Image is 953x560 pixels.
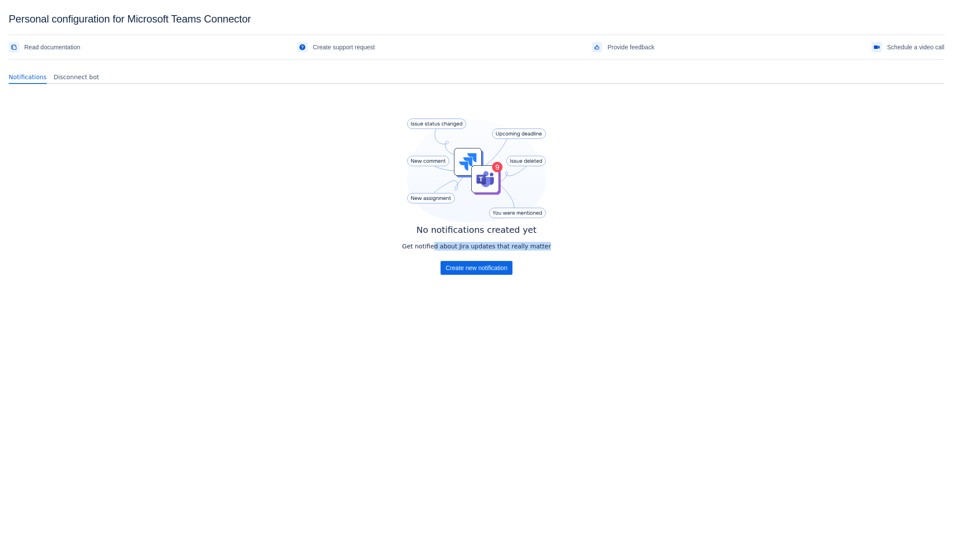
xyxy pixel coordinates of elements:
[873,44,880,51] span: videoCall
[9,13,944,25] div: Personal configuration for Microsoft Teams Connector
[299,44,306,51] span: support
[313,40,375,54] span: Create support request
[402,225,551,235] h4: No notifications created yet
[593,44,600,51] span: feedback
[607,40,654,54] span: Provide feedback
[402,242,551,251] p: Get notified about Jira updates that really matter
[441,261,512,275] button: Create new notification
[872,40,944,54] a: Schedule a video call
[441,261,512,275] div: Button group
[24,40,80,54] span: Read documentation
[887,40,944,54] span: Schedule a video call
[54,73,99,81] span: Disconnect bot
[592,40,654,54] a: Provide feedback
[9,73,47,81] span: Notifications
[446,261,507,275] span: Create new notification
[9,40,80,54] a: Read documentation
[297,40,375,54] a: Create support request
[10,44,17,51] span: documentation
